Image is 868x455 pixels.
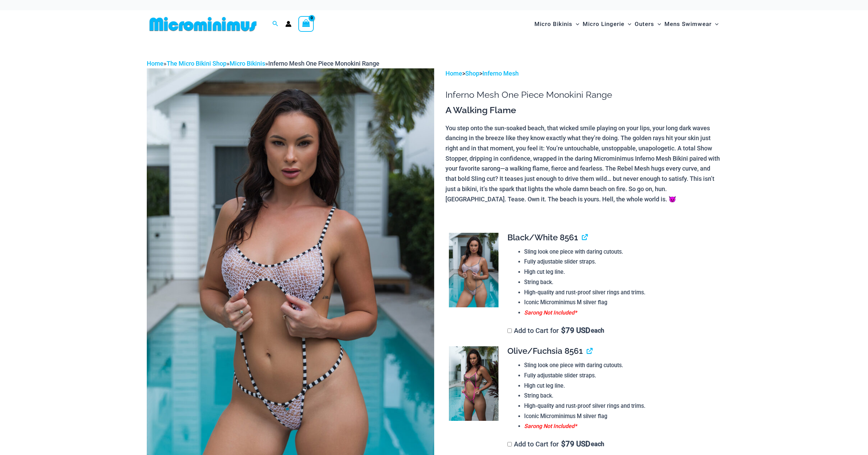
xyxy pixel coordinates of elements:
[624,15,631,33] span: Menu Toggle
[591,327,604,334] span: each
[507,442,512,446] input: Add to Cart for$79 USD each
[591,441,604,447] span: each
[581,14,633,35] a: Micro LingerieMenu ToggleMenu Toggle
[445,90,721,100] h1: Inferno Mesh One Piece Monokini Range
[712,15,718,33] span: Menu Toggle
[285,21,292,27] a: Account icon link
[507,440,604,448] label: Add to Cart for
[445,105,721,116] h3: A Walking Flame
[507,232,578,242] span: Black/White 8561
[561,326,566,335] span: $
[482,70,519,77] a: Inferno Mesh
[524,401,716,411] li: High-quality and rust-proof silver rings and trims.
[524,257,716,267] li: Fully adjustable slider straps.
[445,68,721,79] p: > >
[298,16,314,32] a: View Shopping Cart, empty
[465,70,479,77] a: Shop
[664,15,712,33] span: Mens Swimwear
[524,381,716,391] li: High cut leg line.
[583,15,624,33] span: Micro Lingerie
[449,233,498,307] img: Inferno Mesh Black White 8561 One Piece
[633,14,663,35] a: OutersMenu ToggleMenu Toggle
[524,360,716,371] li: Sling look one piece with daring cutouts.
[507,326,604,335] label: Add to Cart for
[524,247,716,257] li: Sling look one piece with daring cutouts.
[533,14,581,35] a: Micro BikinisMenu ToggleMenu Toggle
[445,123,721,204] p: You step onto the sun-soaked beach, that wicked smile playing on your lips, your long dark waves ...
[532,13,722,36] nav: Site Navigation
[445,70,462,77] a: Home
[534,15,572,33] span: Micro Bikinis
[507,329,512,333] input: Add to Cart for$79 USD each
[561,441,590,447] span: 79 USD
[147,16,259,32] img: MM SHOP LOGO FLAT
[561,327,590,334] span: 79 USD
[268,60,379,67] span: Inferno Mesh One Piece Monokini Range
[147,60,379,67] span: » » »
[524,277,716,287] li: String back.
[147,60,164,67] a: Home
[524,423,577,429] span: Sarong Not Included*
[561,440,566,448] span: $
[449,346,498,421] img: Inferno Mesh Olive Fuchsia 8561 One Piece
[524,297,716,308] li: Iconic Microminimus M silver flag
[663,14,720,35] a: Mens SwimwearMenu ToggleMenu Toggle
[230,60,265,67] a: Micro Bikinis
[524,267,716,277] li: High cut leg line.
[524,391,716,401] li: String back.
[167,60,226,67] a: The Micro Bikini Shop
[654,15,661,33] span: Menu Toggle
[524,371,716,381] li: Fully adjustable slider straps.
[524,411,716,421] li: Iconic Microminimus M silver flag
[524,309,577,316] span: Sarong Not Included*
[272,20,278,28] a: Search icon link
[635,15,654,33] span: Outers
[524,287,716,298] li: High-quality and rust-proof silver rings and trims.
[507,346,583,356] span: Olive/Fuchsia 8561
[572,15,579,33] span: Menu Toggle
